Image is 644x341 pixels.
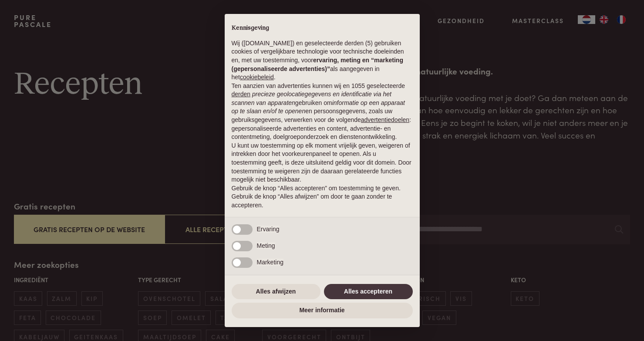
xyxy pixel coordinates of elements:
[324,284,413,300] button: Alles accepteren
[232,91,391,106] em: precieze geolocatiegegevens en identificatie via het scannen van apparaten
[232,184,413,210] p: Gebruik de knop “Alles accepteren” om toestemming te geven. Gebruik de knop “Alles afwijzen” om d...
[257,226,280,233] span: Ervaring
[232,142,413,184] p: U kunt uw toestemming op elk moment vrijelijk geven, weigeren of intrekken door het voorkeurenpan...
[257,242,275,249] span: Meting
[232,82,413,142] p: Ten aanzien van advertenties kunnen wij en 1055 geselecteerde gebruiken om en persoonsgegevens, z...
[232,24,413,32] h2: Kennisgeving
[232,90,251,99] button: derden
[232,39,413,82] p: Wij ([DOMAIN_NAME]) en geselecteerde derden (5) gebruiken cookies of vergelijkbare technologie vo...
[240,74,274,81] a: cookiebeleid
[232,99,405,115] em: informatie op een apparaat op te slaan en/of te openen
[361,116,409,125] button: advertentiedoelen
[232,284,320,300] button: Alles afwijzen
[232,303,413,318] button: Meer informatie
[232,57,403,72] strong: ervaring, meting en “marketing (gepersonaliseerde advertenties)”
[257,259,283,266] span: Marketing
